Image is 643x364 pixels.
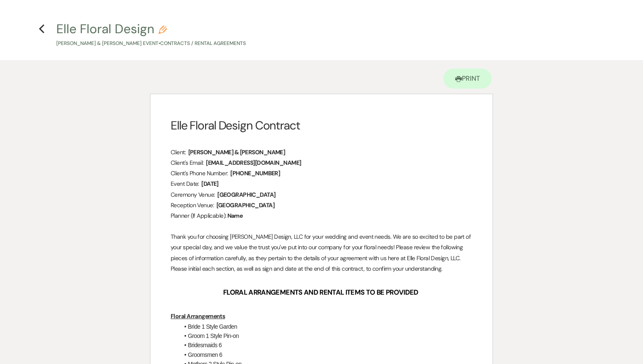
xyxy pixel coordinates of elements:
span: [EMAIL_ADDRESS][DOMAIN_NAME] [205,158,302,168]
li: Groomsmen 6 [179,350,472,359]
li: Bride 1 Style Garden [179,322,472,331]
li: Bridesmaids 6 [179,340,472,350]
span: [GEOGRAPHIC_DATA] [216,190,276,200]
button: Elle Floral Design[PERSON_NAME] & [PERSON_NAME] Event•Contracts / Rental Agreements [56,23,246,47]
p: Reception Venue: [171,200,472,211]
p: Ceremony Venue: [171,190,472,200]
li: Groom 1 Style Pin-on [179,331,472,340]
p: Event Date: [171,179,472,189]
span: [PHONE_NUMBER] [229,169,281,178]
p: Client's Email: [171,158,472,168]
span: [DATE] [200,179,219,189]
a: Print [443,69,492,89]
strong: FLORAL ARRANGEMENTS AND RENTAL ITEMS TO BE PROVIDED [223,288,419,297]
p: Planner (If Applicable): [171,211,472,221]
p: Client's Phone Number: [171,168,472,179]
span: [PERSON_NAME] & [PERSON_NAME] [187,148,286,157]
u: Floral Arrangements [171,312,225,320]
p: Client: [171,147,472,158]
h1: Elle Floral Design Contract [171,115,472,136]
span: Name [227,211,244,221]
p: [PERSON_NAME] & [PERSON_NAME] Event • Contracts / Rental Agreements [56,40,246,47]
span: [GEOGRAPHIC_DATA] [216,200,275,210]
p: Thank you for choosing [PERSON_NAME] Design, LLC for your wedding and event needs. We are so exci... [171,232,472,274]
